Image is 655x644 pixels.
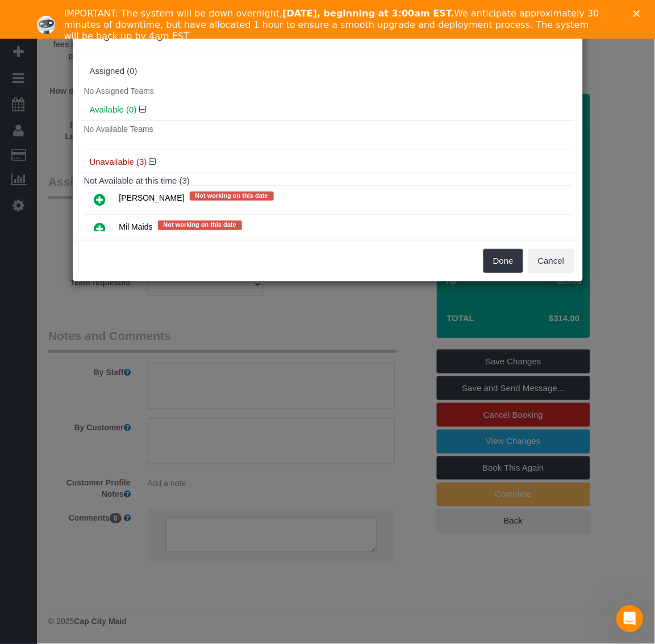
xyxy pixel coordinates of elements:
[84,124,153,134] span: No Available Teams
[528,249,574,273] button: Cancel
[282,8,454,19] b: [DATE], beginning at 3:00am EST.
[158,221,242,230] span: Not working on this date
[90,67,566,76] div: Assigned (0)
[190,192,274,201] span: Not working on this date
[633,10,645,17] div: Close
[616,605,644,633] iframe: Intercom live chat
[483,249,523,273] button: Done
[90,105,566,115] h4: Available (0)
[64,8,600,42] div: IMPORTANT: The system will be down overnight, We anticipate approximately 30 minutes of downtime,...
[37,16,55,34] img: Profile image for Ellie
[84,176,571,186] h4: Not Available at this time (3)
[84,86,154,95] span: No Assigned Teams
[90,157,566,167] h4: Unavailable (3)
[119,193,185,202] span: [PERSON_NAME]
[119,223,153,232] span: Mil Maids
